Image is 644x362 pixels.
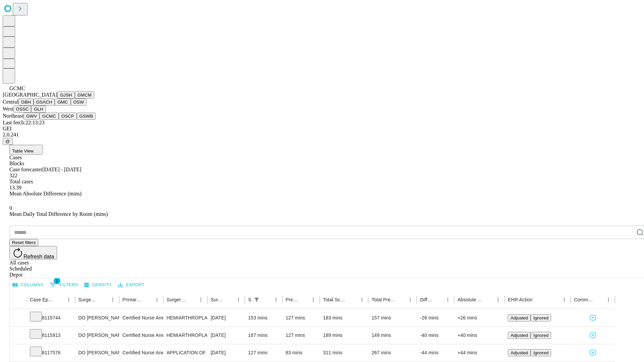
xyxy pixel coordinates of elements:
[30,309,72,326] div: 8115744
[211,297,224,302] div: Surgery Date
[40,113,59,120] button: GCMC
[64,295,73,304] button: Menu
[484,295,493,304] button: Sort
[3,99,18,105] span: Central
[122,309,160,326] div: Certified Nurse Anesthetist
[42,167,81,172] span: [DATE] - [DATE]
[508,349,531,356] button: Adjusted
[434,295,443,304] button: Sort
[372,327,414,344] div: 149 mins
[493,295,503,304] button: Menu
[511,350,528,355] span: Adjusted
[31,106,46,113] button: GLH
[458,327,501,344] div: +40 mins
[458,297,483,302] div: Absolute Difference
[3,106,13,112] span: West
[57,92,75,99] button: GJSH
[30,327,72,344] div: 8115913
[13,312,23,324] button: Expand
[122,344,160,361] div: Certified Nurse Anesthetist
[299,295,309,304] button: Sort
[23,113,40,120] button: GWV
[116,280,146,290] button: Export
[531,332,551,339] button: Ignored
[3,132,641,138] div: 2.0.241
[286,344,317,361] div: 83 mins
[18,99,34,106] button: GBH
[13,330,23,342] button: Expand
[211,309,241,326] div: [DATE]
[108,295,117,304] button: Menu
[9,185,21,190] span: 13.39
[252,295,261,304] div: 1 active filter
[211,327,241,344] div: [DATE]
[152,295,162,304] button: Menu
[3,126,641,132] div: GEI
[533,350,548,355] span: Ignored
[11,280,45,290] button: Select columns
[167,309,204,326] div: HEMIARTHROPLASTY HIP
[531,349,551,356] button: Ignored
[420,327,451,344] div: -40 mins
[531,314,551,321] button: Ignored
[511,333,528,338] span: Adjusted
[30,344,72,361] div: 8117576
[59,113,77,120] button: OSCP
[248,297,251,302] div: Scheduled In Room Duration
[406,295,415,304] button: Menu
[533,315,548,320] span: Ignored
[234,295,243,304] button: Menu
[9,205,12,211] span: 0
[323,327,365,344] div: 189 mins
[143,295,152,304] button: Sort
[286,297,299,302] div: Predicted In Room Duration
[167,297,186,302] div: Surgery Name
[78,344,116,361] div: DO [PERSON_NAME]
[420,309,451,326] div: -26 mins
[508,314,531,321] button: Adjusted
[9,239,38,246] button: Reset filters
[9,246,57,259] button: Refresh data
[5,139,10,144] span: @
[396,295,406,304] button: Sort
[83,280,114,290] button: Density
[54,278,60,284] span: 1
[372,344,414,361] div: 267 mins
[23,254,54,259] span: Refresh data
[122,327,160,344] div: Certified Nurse Anesthetist
[420,297,433,302] div: Difference
[9,179,33,184] span: Total cases
[75,92,94,99] button: GMCM
[3,120,45,125] span: Last fetch: 22:13:23
[533,333,548,338] span: Ignored
[12,148,34,154] span: Table View
[372,297,396,302] div: Total Predicted Duration
[323,309,365,326] div: 183 mins
[248,327,279,344] div: 167 mins
[9,167,42,172] span: Case forecaster
[9,173,17,178] span: 322
[77,113,96,120] button: GSWB
[71,99,87,106] button: OSW
[420,344,451,361] div: -44 mins
[357,295,367,304] button: Menu
[559,295,569,304] button: Menu
[167,344,204,361] div: APPLICATION OF EXTERNAL FIXATOR MULTIPLANE ILLIZAROV TYPE
[55,99,70,106] button: GMC
[13,106,32,113] button: OSSC
[594,295,604,304] button: Sort
[508,332,531,339] button: Adjusted
[9,145,43,155] button: Table View
[248,344,279,361] div: 127 mins
[78,309,116,326] div: DO [PERSON_NAME]
[9,211,108,217] span: Mean Daily Total Difference by Room (mins)
[286,309,317,326] div: 127 mins
[12,240,36,245] span: Reset filters
[30,297,54,302] div: Case Epic Id
[3,113,23,119] span: Northeast
[604,295,613,304] button: Menu
[55,295,64,304] button: Sort
[122,297,142,302] div: Primary Service
[458,309,501,326] div: +26 mins
[533,295,542,304] button: Sort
